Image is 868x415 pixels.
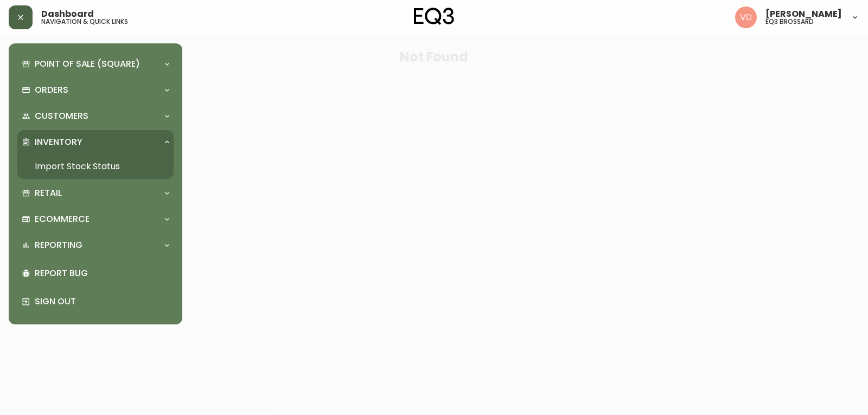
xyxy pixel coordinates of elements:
p: Orders [35,84,68,96]
div: Customers [17,104,174,128]
span: Dashboard [41,10,94,18]
a: Import Stock Status [17,154,174,179]
p: Inventory [35,136,82,148]
p: Report Bug [35,267,169,279]
p: Sign Out [35,296,169,308]
div: Sign Out [17,288,174,316]
div: Inventory [17,130,174,154]
span: [PERSON_NAME] [765,10,842,18]
div: Report Bug [17,259,174,288]
p: Reporting [35,239,82,251]
div: Ecommerce [17,207,174,231]
div: Reporting [17,233,174,257]
div: Point of Sale (Square) [17,52,174,76]
div: Retail [17,181,174,205]
div: Orders [17,78,174,102]
img: logo [414,8,454,25]
h5: navigation & quick links [41,18,128,25]
p: Retail [35,187,62,199]
p: Ecommerce [35,213,90,225]
p: Point of Sale (Square) [35,58,140,70]
h5: eq3 brossard [765,18,814,25]
p: Customers [35,110,88,122]
img: 34cbe8de67806989076631741e6a7c6b [735,7,757,28]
